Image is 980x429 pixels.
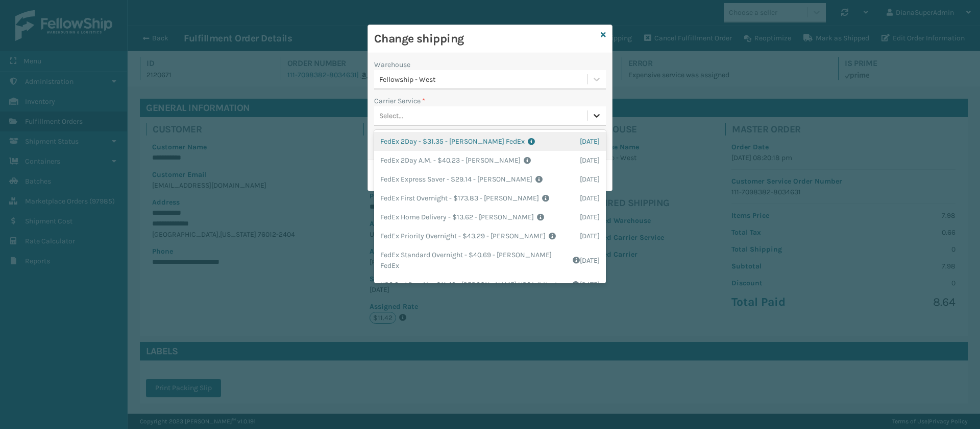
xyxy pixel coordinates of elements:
[580,255,600,266] span: [DATE]
[374,170,606,189] div: FedEx Express Saver - $29.14 - [PERSON_NAME]
[374,59,410,70] label: Warehouse
[374,151,606,170] div: FedEx 2Day A.M. - $40.23 - [PERSON_NAME]
[379,74,588,85] div: Fellowship - West
[580,155,600,166] span: [DATE]
[374,245,606,275] div: FedEx Standard Overnight - $40.69 - [PERSON_NAME] FedEx
[580,212,600,222] span: [DATE]
[580,279,600,290] span: [DATE]
[374,96,425,106] label: Carrier Service
[374,208,606,227] div: FedEx Home Delivery - $13.62 - [PERSON_NAME]
[374,31,597,47] h3: Change shipping
[374,189,606,208] div: FedEx First Overnight - $173.83 - [PERSON_NAME]
[580,136,600,147] span: [DATE]
[580,174,600,185] span: [DATE]
[580,231,600,241] span: [DATE]
[374,227,606,245] div: FedEx Priority Overnight - $43.29 - [PERSON_NAME]
[374,275,606,294] div: UPS 2nd Day Air - $11.42 - [PERSON_NAME] UPS Whitestone
[379,110,403,121] div: Select...
[580,193,600,204] span: [DATE]
[374,132,606,151] div: FedEx 2Day - $31.35 - [PERSON_NAME] FedEx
